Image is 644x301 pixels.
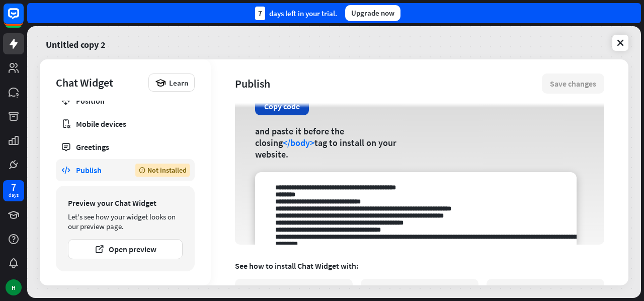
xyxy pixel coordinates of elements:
button: Save changes [542,73,604,94]
div: Position [76,96,175,106]
div: 7 [255,7,265,20]
button: Open LiveChat chat widget [8,4,38,34]
a: Mobile devices [56,113,195,135]
a: Untitled copy 2 [46,32,106,53]
a: Publish Not installed [56,159,195,181]
button: Open preview [68,239,183,259]
div: Preview your Chat Widget [68,198,183,208]
div: and paste it before the closing tag to install on your website. [255,125,404,160]
a: Greetings [56,136,195,158]
div: Publish [76,165,120,175]
div: Greetings [76,142,175,152]
div: Let's see how your widget looks on our preview page. [68,212,183,231]
div: Not installed [135,164,190,177]
div: Chat Widget [56,76,143,90]
span: </body> [283,137,314,148]
div: 7 [11,183,16,192]
div: H [6,279,22,295]
div: Publish [235,77,542,91]
div: days left in your trial. [255,7,337,20]
div: days [9,192,19,199]
div: See how to install Chat Widget with: [235,261,604,271]
a: 7 days [3,180,24,201]
div: Upgrade now [345,5,400,21]
span: Learn [169,78,188,88]
div: Mobile devices [76,119,175,129]
a: Position [56,90,195,112]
